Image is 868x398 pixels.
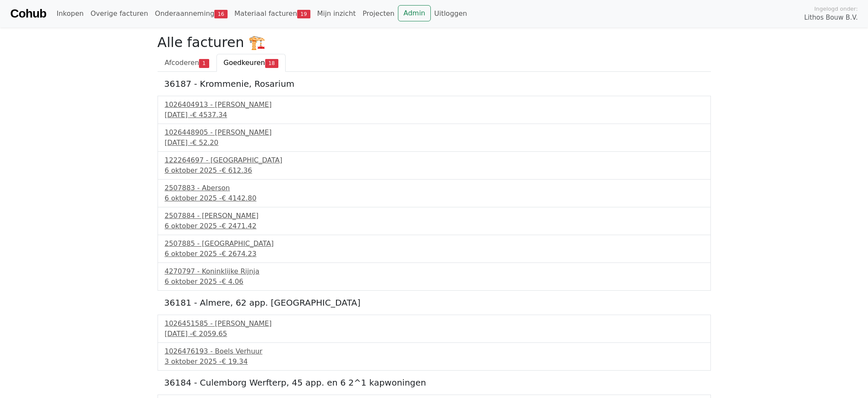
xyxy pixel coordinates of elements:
a: 1026448905 - [PERSON_NAME][DATE] -€ 52.20 [165,127,704,148]
a: 1026451585 - [PERSON_NAME][DATE] -€ 2059.65 [165,318,704,339]
span: € 612.36 [222,166,252,174]
a: Materiaal facturen19 [231,5,314,22]
div: 6 oktober 2025 - [165,277,704,287]
a: Onderaanneming16 [152,5,231,22]
div: 6 oktober 2025 - [165,193,704,203]
h2: Alle facturen 🏗️ [158,34,711,50]
span: € 19.34 [222,357,248,366]
div: 6 oktober 2025 - [165,221,704,231]
span: 19 [297,10,310,18]
span: Lithos Bouw B.V. [804,13,858,23]
div: 6 oktober 2025 - [165,165,704,176]
span: € 4537.34 [192,111,227,119]
div: 2507884 - [PERSON_NAME] [165,211,704,221]
span: € 52.20 [192,139,218,147]
a: 2507885 - [GEOGRAPHIC_DATA]6 oktober 2025 -€ 2674.23 [165,239,704,259]
span: € 4142.80 [222,194,256,202]
span: 18 [265,59,278,68]
div: 1026476193 - Boels Verhuur [165,346,704,357]
a: 1026404913 - [PERSON_NAME][DATE] -€ 4537.34 [165,100,704,120]
span: 16 [214,10,228,18]
span: € 4.06 [222,277,243,286]
div: 1026404913 - [PERSON_NAME] [165,100,704,110]
div: 2507885 - [GEOGRAPHIC_DATA] [165,239,704,249]
a: Goedkeuren18 [216,54,286,72]
span: Ingelogd onder: [814,5,858,13]
a: Uitloggen [431,5,471,22]
h5: 36181 - Almere, 62 app. [GEOGRAPHIC_DATA] [164,298,704,308]
div: 6 oktober 2025 - [165,249,704,259]
span: Goedkeuren [224,59,265,67]
div: 122264697 - [GEOGRAPHIC_DATA] [165,155,704,165]
a: Admin [398,5,431,21]
div: [DATE] - [165,329,704,339]
h5: 36187 - Krommenie, Rosarium [164,79,704,89]
h5: 36184 - Culemborg Werfterp, 45 app. en 6 2^1 kapwoningen [164,377,704,388]
span: 1 [199,59,209,68]
a: Cohub [10,3,46,24]
div: 2507883 - Aberson [165,183,704,193]
span: € 2674.23 [222,250,256,258]
div: 1026448905 - [PERSON_NAME] [165,127,704,138]
div: 3 oktober 2025 - [165,357,704,367]
a: Projecten [359,5,398,22]
a: Mijn inzicht [314,5,359,22]
div: [DATE] - [165,110,704,120]
span: Afcoderen [165,59,199,67]
a: 2507884 - [PERSON_NAME]6 oktober 2025 -€ 2471.42 [165,211,704,231]
a: 1026476193 - Boels Verhuur3 oktober 2025 -€ 19.34 [165,346,704,367]
a: 2507883 - Aberson6 oktober 2025 -€ 4142.80 [165,183,704,203]
a: Afcoderen1 [158,54,216,72]
div: 4270797 - Koninklijke Rijnja [165,266,704,277]
a: Inkopen [53,5,87,22]
a: 4270797 - Koninklijke Rijnja6 oktober 2025 -€ 4.06 [165,266,704,287]
div: 1026451585 - [PERSON_NAME] [165,318,704,329]
a: 122264697 - [GEOGRAPHIC_DATA]6 oktober 2025 -€ 612.36 [165,155,704,176]
span: € 2059.65 [192,330,227,338]
a: Overige facturen [87,5,152,22]
span: € 2471.42 [222,222,256,230]
div: [DATE] - [165,138,704,148]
